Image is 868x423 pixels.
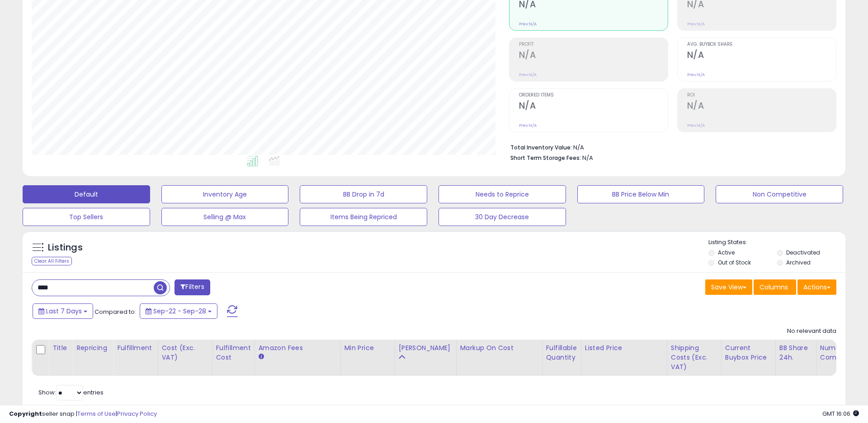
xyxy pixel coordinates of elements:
[519,93,668,98] span: Ordered Items
[460,343,538,353] div: Markup on Cost
[23,185,150,203] button: Default
[94,308,136,316] span: Compared to:
[716,185,843,203] button: Non Competitive
[786,259,811,266] label: Archived
[48,241,83,254] h5: Listings
[76,343,109,353] div: Repricing
[153,307,206,316] span: Sep-22 - Sep-28
[161,185,289,203] button: Inventory Age
[519,50,668,62] h2: N/A
[259,343,337,353] div: Amazon Fees
[725,343,772,362] div: Current Buybox Price
[787,327,836,336] div: No relevant data
[705,279,752,295] button: Save View
[519,42,668,47] span: Profit
[46,307,82,316] span: Last 7 Days
[9,409,42,418] strong: Copyright
[300,185,427,203] button: BB Drop in 7d
[162,343,208,362] div: Cost (Exc. VAT)
[687,21,705,27] small: Prev: N/A
[9,410,157,418] div: seller snap | |
[32,257,72,265] div: Clear All Filters
[546,343,577,362] div: Fulfillable Quantity
[117,409,157,418] a: Privacy Policy
[820,343,853,362] div: Num of Comp.
[23,208,150,226] button: Top Sellers
[519,123,537,128] small: Prev: N/A
[510,154,581,162] b: Short Term Storage Fees:
[577,185,705,203] button: BB Price Below Min
[38,388,104,397] span: Show: entries
[399,343,453,353] div: [PERSON_NAME]
[175,279,210,295] button: Filters
[786,249,820,256] label: Deactivated
[510,141,830,152] li: N/A
[140,303,217,319] button: Sep-22 - Sep-28
[582,154,593,162] span: N/A
[456,340,542,376] th: The percentage added to the cost of goods (COGS) that forms the calculator for Min & Max prices.
[585,343,663,353] div: Listed Price
[161,208,289,226] button: Selling @ Max
[718,259,751,266] label: Out of Stock
[519,72,537,77] small: Prev: N/A
[687,50,836,62] h2: N/A
[216,343,251,362] div: Fulfillment Cost
[52,343,69,353] div: Title
[510,144,572,151] b: Total Inventory Value:
[687,123,705,128] small: Prev: N/A
[259,353,264,361] small: Amazon Fees.
[33,303,93,319] button: Last 7 Days
[117,343,154,353] div: Fulfillment
[822,409,859,418] span: 2025-10-6 16:06 GMT
[759,283,788,292] span: Columns
[519,21,537,27] small: Prev: N/A
[708,238,845,247] p: Listing States:
[797,279,836,295] button: Actions
[687,93,836,98] span: ROI
[77,409,116,418] a: Terms of Use
[718,249,735,256] label: Active
[754,279,796,295] button: Columns
[687,101,836,113] h2: N/A
[344,343,391,353] div: Min Price
[687,42,836,47] span: Avg. Buybox Share
[687,72,705,77] small: Prev: N/A
[439,185,566,203] button: Needs to Reprice
[519,101,668,113] h2: N/A
[439,208,566,226] button: 30 Day Decrease
[671,343,717,372] div: Shipping Costs (Exc. VAT)
[779,343,812,362] div: BB Share 24h.
[300,208,427,226] button: Items Being Repriced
